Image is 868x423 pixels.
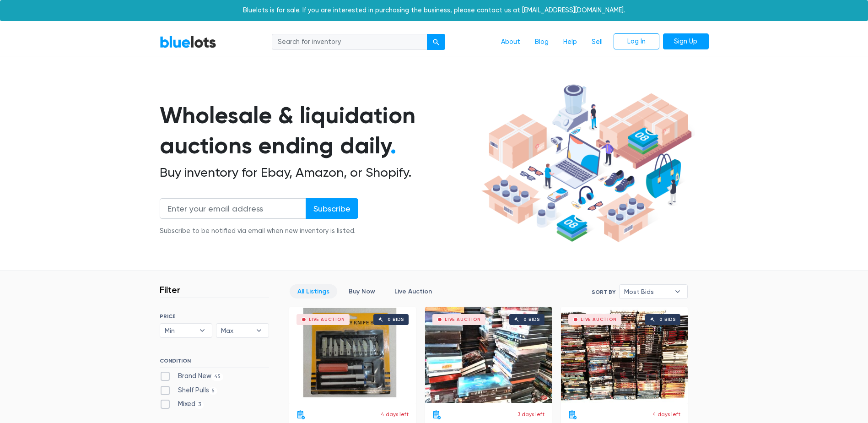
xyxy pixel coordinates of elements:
[614,33,659,50] a: Log In
[193,324,212,337] b: ▾
[445,317,481,322] div: Live Auction
[221,324,251,337] span: Max
[388,317,404,322] div: 0 bids
[195,401,204,409] span: 3
[290,284,337,298] a: All Listings
[309,317,345,322] div: Live Auction
[211,373,224,380] span: 45
[390,132,396,159] span: .
[249,324,269,337] b: ▾
[306,198,358,219] input: Subscribe
[165,324,195,337] span: Min
[624,285,670,298] span: Most Bids
[556,33,584,51] a: Help
[160,371,224,381] label: Brand New
[209,387,218,395] span: 5
[659,317,676,322] div: 0 bids
[160,198,306,219] input: Enter your email address
[160,358,269,368] h6: CONDITION
[387,284,440,298] a: Live Auction
[668,285,687,298] b: ▾
[289,307,416,403] a: Live Auction 0 bids
[160,35,216,49] a: BlueLots
[652,410,680,418] p: 4 days left
[528,33,556,51] a: Blog
[160,399,204,409] label: Mixed
[160,385,218,396] label: Shelf Pulls
[478,80,695,247] img: hero-ee84e7d0318cb26816c560f6b4441b76977f77a177738b4e94f68c95b2b83dbb.png
[381,410,409,418] p: 4 days left
[425,307,552,403] a: Live Auction 0 bids
[584,33,610,51] a: Sell
[160,284,180,295] h3: Filter
[494,33,528,51] a: About
[518,410,545,418] p: 3 days left
[663,33,709,50] a: Sign Up
[581,317,617,322] div: Live Auction
[272,34,427,50] input: Search for inventory
[160,313,269,320] h6: PRICE
[561,307,688,403] a: Live Auction 0 bids
[592,288,615,296] label: Sort By
[523,317,540,322] div: 0 bids
[160,100,478,161] h1: Wholesale & liquidation auctions ending daily
[341,284,383,298] a: Buy Now
[160,165,478,180] h2: Buy inventory for Ebay, Amazon, or Shopify.
[160,226,358,236] div: Subscribe to be notified via email when new inventory is listed.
